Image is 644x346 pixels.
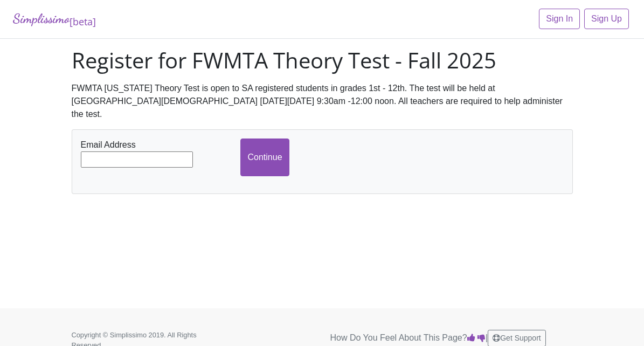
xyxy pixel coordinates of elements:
[240,139,289,176] input: Continue
[70,15,96,28] sub: [beta]
[539,9,580,29] a: Sign In
[78,139,241,168] div: Email Address
[13,9,96,30] a: Simplissimo[beta]
[72,47,573,73] h1: Register for FWMTA Theory Test - Fall 2025
[584,9,629,29] a: Sign Up
[72,82,573,121] div: FWMTA [US_STATE] Theory Test is open to SA registered students in grades 1st - 12th. The test wil...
